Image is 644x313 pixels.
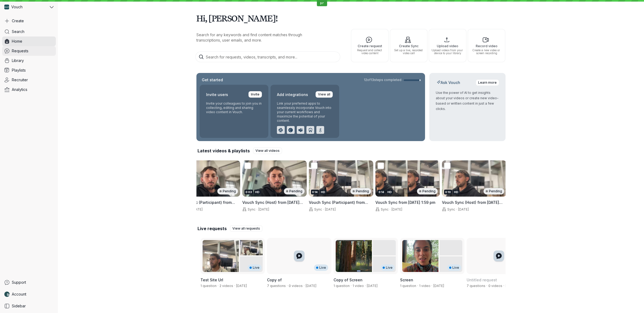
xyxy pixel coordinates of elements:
div: 0:10 [444,190,452,194]
span: · [430,284,433,288]
h3: Vouch Sync (Host) from 8 August 2025 at 2:27 pm [242,200,307,205]
span: 0 videos [488,284,502,288]
div: HD [254,190,261,194]
span: [DATE] [258,207,269,211]
span: Copy of [267,278,282,282]
span: · [389,207,391,212]
p: Search for any keywords and find content matches through transcriptions, user emails, and more. [196,32,325,43]
span: · [322,207,325,212]
span: · [303,284,306,288]
span: Vouch [11,4,23,10]
span: Support [12,280,26,285]
span: Set up a live, recorded video call [392,49,425,55]
a: 12of13steps completed [364,78,421,82]
a: Nathan Weinstock avatarAccount [2,289,56,299]
span: Playlists [12,68,26,73]
span: Created by Pro Teale [236,284,247,288]
span: [DATE] [391,207,402,211]
span: Test Site Url [200,278,223,282]
span: · [455,207,458,212]
h3: Vouch Sync (Participant) from 8 August 2025 at 2:27 pm [176,200,240,205]
span: Vouch Sync from [DATE] 1:59 pm [375,200,435,205]
button: Create requestRequest and collect video content [351,29,389,62]
div: Pending [350,188,371,194]
span: 1 video [353,284,364,288]
div: Pending [417,188,438,194]
span: 1 question [200,284,217,288]
span: View all requests [232,226,260,231]
span: 7 questions [267,284,286,288]
h2: Add integrations [277,91,308,98]
div: HD [453,190,459,194]
span: Library [12,58,24,63]
span: Record video [470,44,503,48]
a: Requests [2,46,56,56]
p: Link your preferred apps to seamlessly incorporate Vouch into your current workflows and maximize... [277,101,333,123]
a: View all [316,91,333,98]
a: Recruiter [2,75,56,85]
span: Vouch Sync (Host) from [DATE] 1:59 pm [442,200,503,210]
a: Support [2,278,56,287]
span: Vouch Sync (Participant) from [DATE] 2:27 pm [176,200,235,210]
span: · [286,284,289,288]
a: Home [2,36,56,46]
button: Upload videoUpload videos from your device to your library [429,29,466,62]
a: View all videos [253,148,282,154]
span: Created by Daniel Shein [433,284,444,288]
p: Use the power of AI to get insights about your videos or create new video-based or written conten... [436,90,499,112]
span: Screen [400,278,413,282]
span: · [485,284,488,288]
button: Vouch avatarVouch [2,2,56,12]
p: Invite your colleagues to join you in collecting, editing and sharing video content in Vouch. [206,101,262,114]
span: Vouch Sync (Participant) from [DATE] 1:59 pm [309,200,368,210]
span: Upload video [431,44,464,48]
div: Pending [284,188,305,194]
img: Vouch avatar [4,5,9,9]
span: Create request [353,44,386,48]
span: Created by Ben [505,284,516,288]
span: · [364,284,367,288]
a: Sidebar [2,301,56,311]
span: Sync [313,207,322,211]
span: Create a new video or screen recording [470,49,503,55]
span: 1 question [400,284,416,288]
input: Search for requests, videos, transcripts, and more... [195,51,340,62]
span: Home [12,39,22,44]
span: · [233,284,236,288]
a: Learn more [476,79,499,86]
div: 0:14 [311,190,319,194]
span: Copy of Screen [334,278,363,282]
div: HD [320,190,326,194]
span: Sidebar [12,303,26,309]
span: Created by Stephane [367,284,378,288]
div: HD [386,190,393,194]
div: 0:03 [244,190,253,194]
span: Sync [446,207,455,211]
img: Nathan Weinstock avatar [4,292,10,297]
a: Playlists [2,65,56,75]
span: · [416,284,419,288]
div: Vouch [2,2,49,12]
div: Pending [484,188,504,194]
span: 12 of 13 steps completed [364,78,401,82]
span: Invite [251,92,259,97]
h2: Latest videos & playlists [197,148,250,154]
a: Library [2,56,56,65]
span: Sync [247,207,255,211]
h3: Vouch Sync (Participant) from 8 August 2025 at 1:59 pm [309,200,373,205]
span: Learn more [478,80,497,85]
a: Search [2,27,56,36]
div: 0:14 [378,190,385,194]
span: 2 videos [219,284,233,288]
span: [DATE] [325,207,336,211]
h3: Vouch Sync (Host) from 8 August 2025 at 1:59 pm [442,200,506,205]
span: [DATE] [458,207,469,211]
a: View all requests [230,225,262,232]
span: Create Sync [392,44,425,48]
a: Analytics [2,85,56,94]
h2: Live requests [197,226,227,231]
a: Invite [248,91,262,98]
span: Upload videos from your device to your library [431,49,464,55]
span: 1 video [419,284,430,288]
span: 7 questions [467,284,485,288]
